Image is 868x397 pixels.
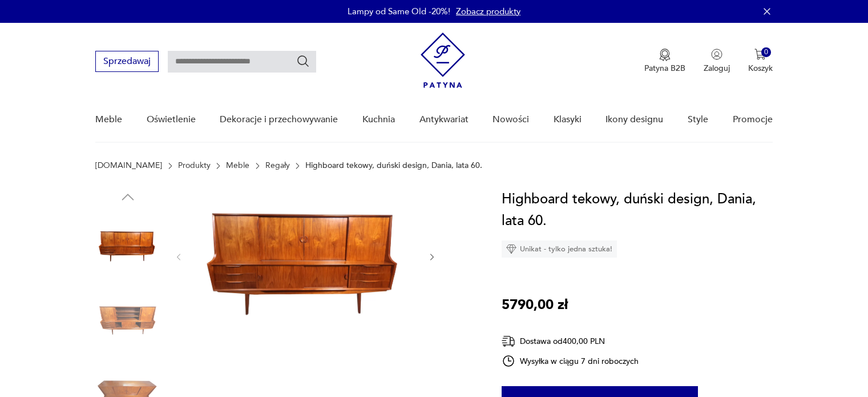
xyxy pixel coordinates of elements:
p: 5790,00 zł [502,294,568,316]
a: Meble [226,161,249,170]
div: Wysyłka w ciągu 7 dni roboczych [502,354,639,368]
a: Produkty [178,161,211,170]
a: Promocje [733,98,773,142]
a: Oświetlenie [147,98,196,142]
a: Style [688,98,708,142]
a: Sprzedawaj [95,58,159,66]
a: Kuchnia [362,98,395,142]
img: Ikona medalu [659,49,671,61]
a: Klasyki [554,98,582,142]
button: Szukaj [296,54,310,68]
button: Sprzedawaj [95,51,159,72]
img: Ikona diamentu [506,244,516,254]
p: Highboard tekowy, duński design, Dania, lata 60. [305,161,482,170]
img: Ikona dostawy [502,334,515,348]
p: Zaloguj [704,63,730,74]
a: Zobacz produkty [456,6,520,17]
h1: Highboard tekowy, duński design, Dania, lata 60. [502,189,773,232]
div: Unikat - tylko jedna sztuka! [502,240,617,258]
img: Zdjęcie produktu Highboard tekowy, duński design, Dania, lata 60. [95,211,160,276]
a: [DOMAIN_NAME] [95,161,162,170]
img: Zdjęcie produktu Highboard tekowy, duński design, Dania, lata 60. [195,189,415,323]
div: Dostawa od 400,00 PLN [502,334,639,348]
img: Ikona koszyka [754,49,766,60]
p: Koszyk [748,63,773,74]
div: 0 [761,47,771,57]
a: Ikona medaluPatyna B2B [644,49,685,74]
img: Ikonka użytkownika [711,49,722,60]
p: Lampy od Same Old -20%! [348,6,450,17]
button: Patyna B2B [644,49,685,74]
a: Dekoracje i przechowywanie [220,98,338,142]
button: 0Koszyk [748,49,773,74]
a: Meble [95,98,122,142]
img: Patyna - sklep z meblami i dekoracjami vintage [421,33,465,88]
a: Antykwariat [419,98,469,142]
a: Regały [265,161,290,170]
p: Patyna B2B [644,63,685,74]
img: Zdjęcie produktu Highboard tekowy, duński design, Dania, lata 60. [95,284,160,350]
a: Ikony designu [605,98,663,142]
button: Zaloguj [704,49,730,74]
a: Nowości [492,98,529,142]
